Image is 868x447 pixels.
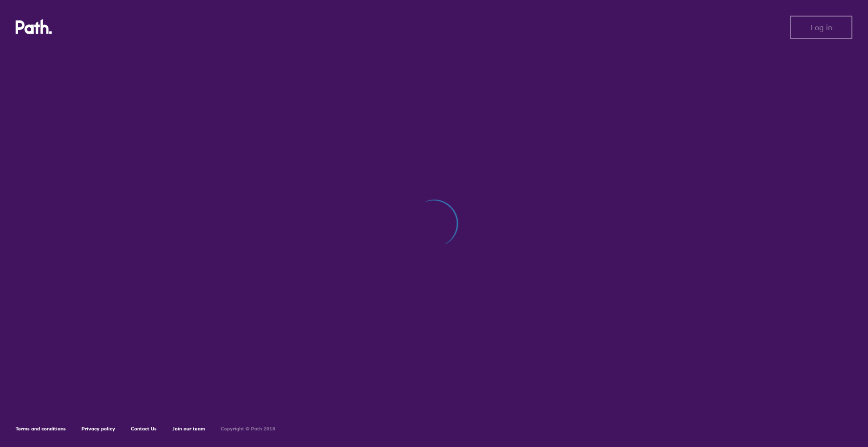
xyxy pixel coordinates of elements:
[131,426,157,432] a: Contact Us
[172,426,205,432] a: Join our team
[790,16,852,39] button: Log in
[810,23,832,32] span: Log in
[16,426,66,432] a: Terms and conditions
[221,426,275,432] h6: Copyright © Path 2018
[82,426,115,432] a: Privacy policy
